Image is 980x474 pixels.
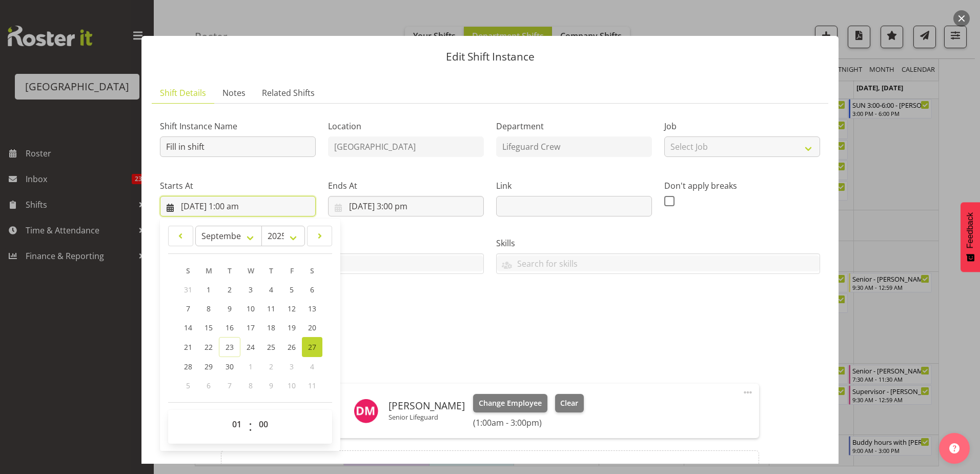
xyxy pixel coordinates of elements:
[226,323,234,332] span: 16
[184,342,192,352] span: 21
[219,337,240,357] a: 23
[560,398,578,409] span: Clear
[178,337,198,357] a: 21
[198,357,219,376] a: 29
[473,394,547,412] button: Change Employee
[473,418,584,428] h6: (1:00am - 3:00pm)
[186,381,190,390] span: 5
[207,381,211,390] span: 6
[302,318,322,337] a: 20
[178,299,198,318] a: 7
[249,285,253,294] span: 3
[240,280,261,299] a: 3
[308,342,316,352] span: 27
[198,280,219,299] a: 1
[207,304,211,313] span: 8
[389,400,465,411] h6: [PERSON_NAME]
[219,280,240,299] a: 2
[496,237,820,249] label: Skills
[261,299,281,318] a: 11
[328,120,484,132] label: Location
[310,266,314,275] span: S
[198,337,219,357] a: 22
[269,381,273,390] span: 9
[160,120,316,132] label: Shift Instance Name
[205,362,213,371] span: 29
[310,362,314,371] span: 4
[228,381,232,390] span: 7
[228,266,232,275] span: T
[302,280,322,299] a: 6
[281,337,302,357] a: 26
[152,51,828,62] p: Edit Shift Instance
[262,87,315,99] span: Related Shifts
[949,443,959,453] img: help-xxl-2.png
[354,399,378,423] img: devon-morris-brown11456.jpg
[240,337,261,357] a: 24
[184,362,192,371] span: 28
[302,337,322,357] a: 27
[207,285,211,294] span: 1
[267,323,275,332] span: 18
[160,180,316,192] label: Starts At
[269,266,273,275] span: T
[288,342,296,352] span: 26
[184,285,192,294] span: 31
[664,180,820,192] label: Don't apply breaks
[290,266,294,275] span: F
[497,255,820,271] input: Search for skills
[328,196,484,216] input: Click to select...
[308,304,316,313] span: 13
[267,304,275,313] span: 11
[290,285,294,294] span: 5
[269,362,273,371] span: 2
[308,381,316,390] span: 11
[205,323,213,332] span: 15
[160,87,206,99] span: Shift Details
[206,266,212,275] span: M
[389,413,465,421] p: Senior Lifeguard
[310,285,314,294] span: 6
[281,299,302,318] a: 12
[269,285,273,294] span: 4
[308,323,316,332] span: 20
[261,337,281,357] a: 25
[479,398,542,409] span: Change Employee
[184,323,192,332] span: 14
[328,180,484,192] label: Ends At
[219,357,240,376] a: 30
[249,381,253,390] span: 8
[222,87,246,99] span: Notes
[288,381,296,390] span: 10
[198,318,219,337] a: 15
[261,280,281,299] a: 4
[198,299,219,318] a: 8
[178,357,198,376] a: 28
[160,196,316,216] input: Click to select...
[228,304,232,313] span: 9
[249,414,252,440] span: :
[267,342,275,352] span: 25
[281,318,302,337] a: 19
[186,266,190,275] span: S
[240,299,261,318] a: 10
[247,304,255,313] span: 10
[249,362,253,371] span: 1
[178,318,198,337] a: 14
[664,120,820,132] label: Job
[160,136,316,157] input: Shift Instance Name
[302,299,322,318] a: 13
[288,304,296,313] span: 12
[221,359,759,371] h5: Roles
[281,280,302,299] a: 5
[226,342,234,352] span: 23
[496,120,652,132] label: Department
[288,323,296,332] span: 19
[186,304,190,313] span: 7
[219,299,240,318] a: 9
[247,323,255,332] span: 17
[261,318,281,337] a: 18
[247,342,255,352] span: 24
[240,318,261,337] a: 17
[226,362,234,371] span: 30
